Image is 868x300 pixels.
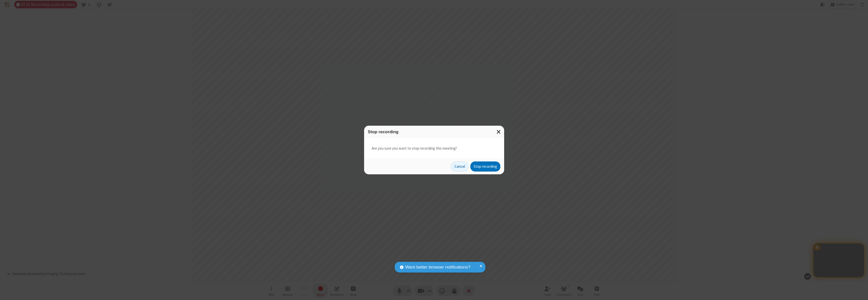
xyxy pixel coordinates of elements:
button: Close modal [494,126,504,138]
h3: Stop recording [368,129,500,134]
button: Cancel [451,161,468,172]
button: Stop recording [470,161,500,172]
div: Are you sure you want to stop recording this meeting? [364,138,504,159]
span: Want better browser notifications? [405,264,470,271]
